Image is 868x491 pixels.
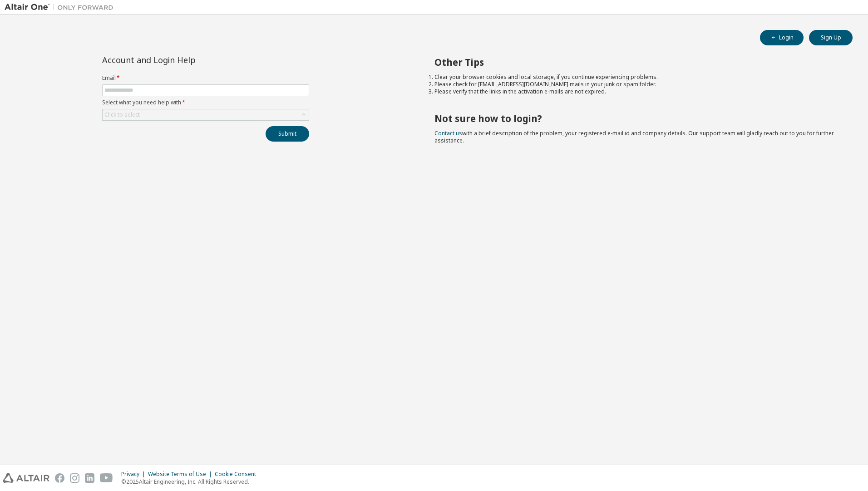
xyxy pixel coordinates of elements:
li: Clear your browser cookies and local storage, if you continue experiencing problems. [434,74,837,81]
label: Email [102,74,309,82]
li: Please check for [EMAIL_ADDRESS][DOMAIN_NAME] mails in your junk or spam folder. [434,81,837,88]
a: Contact us [434,129,462,137]
button: Sign Up [809,30,853,45]
img: linkedin.svg [85,473,94,483]
div: Privacy [121,471,148,478]
div: Website Terms of Use [148,471,215,478]
img: instagram.svg [70,473,79,483]
h2: Other Tips [434,56,837,68]
label: Select what you need help with [102,99,309,106]
div: Cookie Consent [215,471,261,478]
div: Click to select [103,109,309,120]
button: Login [760,30,804,45]
button: Submit [266,126,309,142]
div: Account and Login Help [102,56,268,64]
img: youtube.svg [100,473,113,483]
img: facebook.svg [55,473,64,483]
p: © 2025 Altair Engineering, Inc. All Rights Reserved. [121,478,261,486]
span: with a brief description of the problem, your registered e-mail id and company details. Our suppo... [434,129,834,144]
img: altair_logo.svg [3,473,49,483]
div: Click to select [104,111,140,118]
li: Please verify that the links in the activation e-mails are not expired. [434,88,837,95]
img: Altair One [5,3,118,12]
h2: Not sure how to login? [434,113,837,124]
